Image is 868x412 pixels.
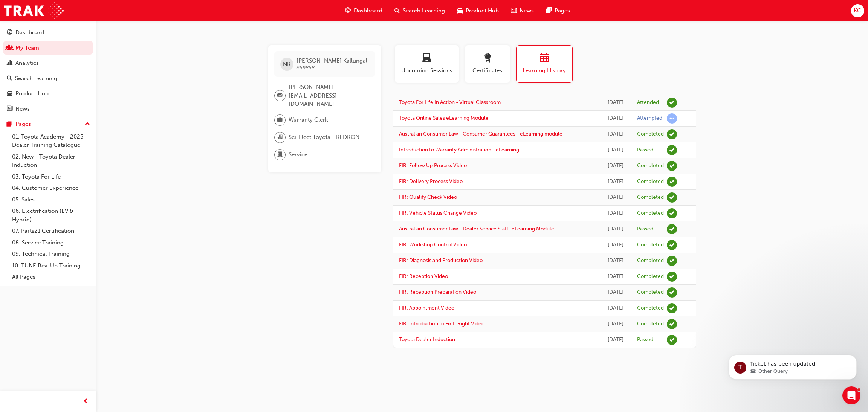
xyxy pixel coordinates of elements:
span: learningRecordVerb_COMPLETE-icon [667,177,677,187]
span: learningRecordVerb_PASS-icon [667,335,677,345]
a: Toyota Dealer Induction [399,336,455,343]
div: Thu Sep 25 2025 12:00:00 GMT+1000 (Australian Eastern Standard Time) [605,98,626,107]
div: Tue Aug 19 2025 09:58:02 GMT+1000 (Australian Eastern Standard Time) [605,272,626,281]
div: Analytics [15,59,39,67]
span: Search Learning [403,6,445,15]
div: Thu Sep 18 2025 12:36:28 GMT+1000 (Australian Eastern Standard Time) [605,162,626,170]
span: department-icon [277,150,283,160]
a: Introduction to Warranty Administration - eLearning [399,146,519,153]
a: Product Hub [3,87,93,101]
span: learningRecordVerb_PASS-icon [667,224,677,234]
a: 07. Parts21 Certification [9,225,93,237]
span: [PERSON_NAME][EMAIL_ADDRESS][DOMAIN_NAME] [289,83,369,108]
a: FIR: Reception Preparation Video [399,289,476,295]
span: Learning History [522,66,567,75]
a: FIR: Reception Video [399,273,448,279]
span: people-icon [7,45,12,52]
div: Passed [637,336,653,343]
span: learningRecordVerb_ATTEND-icon [667,98,677,108]
span: search-icon [7,75,12,82]
span: Product Hub [466,6,499,15]
button: KC [851,4,864,17]
div: Passed [637,146,653,154]
a: 08. Service Training [9,237,93,249]
a: 04. Customer Experience [9,182,93,194]
div: Thu Sep 18 2025 13:04:10 GMT+1000 (Australian Eastern Standard Time) [605,130,626,139]
span: email-icon [277,91,283,101]
a: Dashboard [3,26,93,40]
a: FIR: Workshop Control Video [399,241,467,248]
span: Upcoming Sessions [400,66,453,75]
span: award-icon [483,53,492,64]
a: News [3,102,93,116]
span: pages-icon [546,6,552,15]
span: learningRecordVerb_COMPLETE-icon [667,256,677,266]
div: Pages [15,120,31,128]
span: News [520,6,534,15]
button: Upcoming Sessions [395,45,459,83]
div: Completed [637,194,664,201]
span: learningRecordVerb_COMPLETE-icon [667,303,677,313]
a: 05. Sales [9,194,93,206]
span: briefcase-icon [277,115,283,125]
div: Dashboard [15,28,44,37]
span: pages-icon [7,121,12,128]
span: learningRecordVerb_ATTEMPT-icon [667,113,677,124]
a: news-iconNews [505,3,540,18]
div: Thu Sep 18 2025 12:31:19 GMT+1000 (Australian Eastern Standard Time) [605,225,626,233]
a: FIR: Introduction to Fix It Right Video [399,320,484,327]
span: Dashboard [354,6,382,15]
div: Completed [637,131,664,138]
span: learningRecordVerb_COMPLETE-icon [667,208,677,218]
span: Pages [555,6,570,15]
span: learningRecordVerb_COMPLETE-icon [667,129,677,139]
a: Australian Consumer Law - Consumer Guarantees - eLearning module [399,131,562,137]
span: learningRecordVerb_PASS-icon [667,145,677,155]
span: learningRecordVerb_COMPLETE-icon [667,287,677,298]
span: organisation-icon [277,133,283,142]
span: Service [289,150,307,159]
a: All Pages [9,271,93,283]
a: FIR: Appointment Video [399,305,454,311]
div: Thu Sep 18 2025 12:16:27 GMT+1000 (Australian Eastern Standard Time) [605,241,626,249]
button: Pages [3,117,93,131]
a: Australian Consumer Law - Dealer Service Staff- eLearning Module [399,226,554,232]
a: pages-iconPages [540,3,576,18]
div: Tue Aug 19 2025 09:55:51 GMT+1000 (Australian Eastern Standard Time) [605,288,626,297]
div: Completed [637,210,664,217]
button: Learning History [516,45,573,83]
div: Attended [637,99,659,106]
a: FIR: Follow Up Process Video [399,162,467,169]
a: 10. TUNE Rev-Up Training [9,260,93,272]
span: news-icon [7,106,12,113]
span: NK [283,60,290,69]
span: learningRecordVerb_COMPLETE-icon [667,319,677,329]
div: Passed [637,226,653,233]
a: car-iconProduct Hub [451,3,505,18]
span: [PERSON_NAME] Kallungal [296,57,367,64]
div: Tue Aug 19 2025 09:47:46 GMT+1000 (Australian Eastern Standard Time) [605,336,626,344]
span: KC [854,6,861,15]
div: Product Hub [15,89,49,98]
span: learningRecordVerb_COMPLETE-icon [667,272,677,282]
img: Trak [4,2,64,19]
a: Analytics [3,56,93,70]
span: laptop-icon [422,53,431,64]
span: news-icon [511,6,517,15]
a: 02. New - Toyota Dealer Induction [9,151,93,171]
a: FIR: Delivery Process Video [399,178,463,185]
a: guage-iconDashboard [339,3,388,18]
div: Completed [637,178,664,185]
span: guage-icon [7,29,12,36]
span: search-icon [394,6,400,15]
div: Completed [637,273,664,280]
a: Toyota Online Sales eLearning Module [399,115,489,121]
a: FIR: Quality Check Video [399,194,457,200]
div: Attempted [637,115,662,122]
div: Thu Sep 18 2025 12:59:40 GMT+1000 (Australian Eastern Standard Time) [605,146,626,154]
